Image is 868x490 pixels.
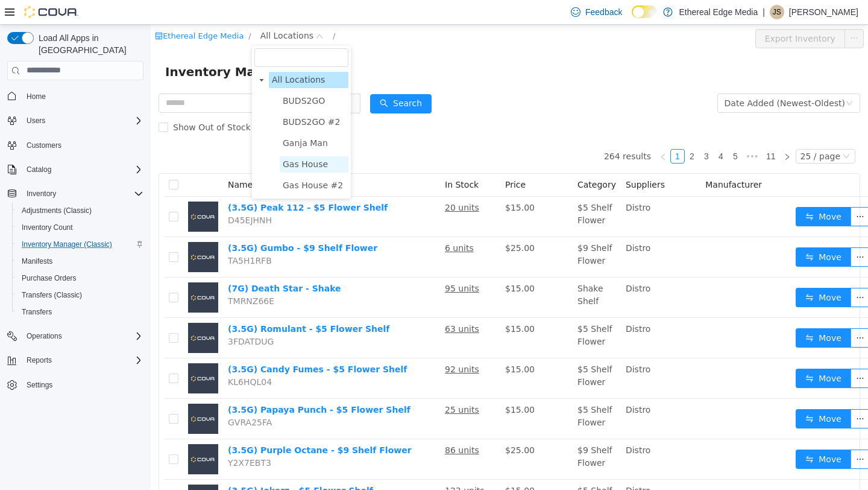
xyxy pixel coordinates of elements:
button: Reports [2,352,148,369]
u: 95 units [294,259,329,269]
span: JS [773,5,781,19]
td: $9 Shelf Flower [422,415,470,455]
span: Customers [22,138,143,153]
span: Home [27,92,46,101]
a: 11 [612,125,629,138]
span: $15.00 [354,461,384,471]
u: 6 units [294,218,323,228]
span: All Locations [110,4,163,17]
button: icon: swapMove [645,182,700,202]
li: 5 [577,124,592,139]
img: Cova [24,6,78,18]
span: Gas House #2 [129,153,198,169]
button: Inventory Count [12,219,148,236]
a: 2 [535,125,548,138]
li: Previous Page [505,124,520,139]
span: Distro [475,380,500,390]
a: Home [22,89,51,104]
p: | [763,5,765,19]
span: BUDS2GO #2 [132,92,189,102]
span: Gas House [129,132,198,148]
img: (3.5G) Papaya Punch - $5 Flower Shelf placeholder [37,379,68,409]
button: icon: ellipsis [700,223,719,242]
span: Gas House #2 [132,156,192,165]
span: Gas House [132,135,177,144]
li: 1 [520,124,534,139]
img: (3.5G) Peak 112 - $5 Flower Shelf placeholder [37,177,68,207]
span: Inventory [22,186,143,201]
button: icon: ellipsis [700,344,719,363]
span: Settings [22,377,143,392]
div: Date Added (Newest-Oldest) [574,69,694,87]
li: 2 [534,124,549,139]
span: Manifests [22,256,52,266]
span: $15.00 [354,340,384,349]
button: Settings [2,376,148,393]
button: Customers [2,136,148,154]
a: icon: shopEthereal Edge Media [4,7,93,16]
span: BUDS2GO [132,71,174,81]
span: All Locations [121,50,174,60]
span: Inventory Count [22,223,73,232]
span: $25.00 [354,421,384,430]
a: Transfers [17,305,57,319]
a: 3 [549,125,562,138]
button: Operations [22,329,67,343]
button: icon: ellipsis [700,304,719,323]
span: Distro [475,340,500,349]
u: 86 units [294,421,329,430]
span: Inventory Manager (Classic) [17,237,143,252]
a: Customers [22,138,66,153]
a: 1 [520,125,533,138]
li: 3 [549,124,563,139]
a: Manifests [17,254,57,269]
span: TA5H1RFB [77,231,121,241]
button: icon: swapMove [645,344,700,363]
span: Home [22,89,143,104]
span: Price [354,155,375,165]
button: Operations [2,328,148,345]
span: Operations [22,329,143,343]
span: Purchase Orders [17,271,143,285]
button: icon: ellipsis [700,263,719,282]
i: icon: caret-down [108,52,114,59]
button: icon: swapMove [645,263,700,282]
button: Inventory [22,186,61,201]
span: $15.00 [354,259,384,269]
a: Purchase Orders [17,271,81,285]
a: (3.5G) Gumbo - $9 Shelf Flower [77,218,227,228]
span: GVRA25FA [77,393,121,402]
a: (3,5G) Jokerz - $5 Flower Shelf [77,461,222,471]
span: Users [22,113,143,128]
button: Catalog [22,162,56,177]
u: 123 units [294,461,334,471]
button: icon: swapMove [645,384,700,404]
span: Feedback [585,6,622,18]
td: $5 Shelf Flower [422,172,470,212]
span: $15.00 [354,380,384,390]
button: Home [2,87,148,105]
span: TMRNZ66E [77,272,124,281]
button: icon: ellipsis [700,425,719,444]
button: icon: searchSearch [219,69,281,89]
span: Distro [475,421,500,430]
p: Ethereal Edge Media [679,5,758,19]
span: Transfers (Classic) [22,290,82,300]
u: 25 units [294,380,329,390]
span: In Stock [294,155,328,165]
td: $5 Shelf Flower [422,374,470,415]
img: (3.5G) Candy Fumes - $5 Flower Shelf placeholder [37,339,68,369]
span: Transfers (Classic) [17,288,143,302]
span: BUDS2GO [129,68,198,84]
span: Catalog [22,162,143,177]
button: Transfers [12,304,148,320]
p: [PERSON_NAME] [789,5,858,19]
a: 5 [578,125,591,138]
span: $25.00 [354,218,384,228]
div: Justin Steinert [770,5,784,19]
span: Name [77,155,102,165]
a: (3.5G) Papaya Punch - $5 Flower Shelf [77,380,260,390]
span: Operations [27,331,62,341]
span: Category [427,155,465,165]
